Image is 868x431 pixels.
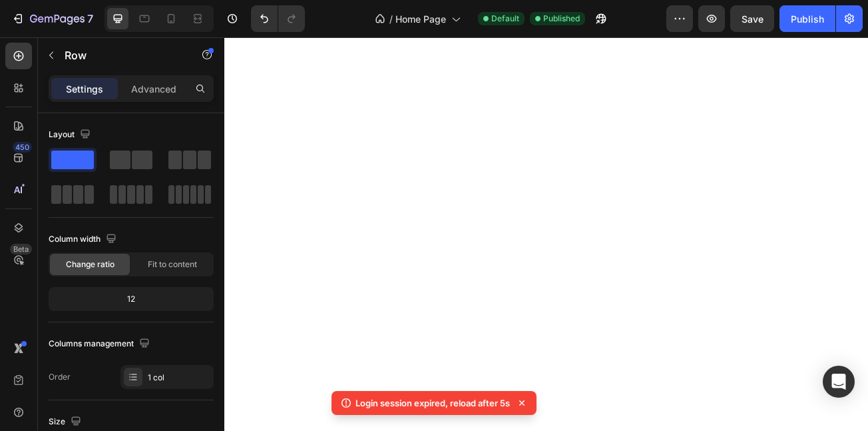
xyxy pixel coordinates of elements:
[13,142,32,153] div: 450
[823,366,855,398] div: Open Intercom Messenger
[66,258,114,270] span: Change ratio
[389,12,393,26] span: /
[148,258,197,270] span: Fit to content
[395,12,446,26] span: Home Page
[49,335,152,353] div: Columns management
[87,11,93,27] p: 7
[148,372,210,384] div: 1 col
[49,126,93,144] div: Layout
[131,82,176,96] p: Advanced
[543,13,580,25] span: Published
[66,82,103,96] p: Settings
[491,13,519,25] span: Default
[791,12,824,26] div: Publish
[355,396,510,410] p: Login session expired, reload after 5s
[224,37,868,431] iframe: To enrich screen reader interactions, please activate Accessibility in Grammarly extension settings
[49,413,84,431] div: Size
[730,5,774,32] button: Save
[779,5,835,32] button: Publish
[49,371,71,383] div: Order
[10,244,32,254] div: Beta
[251,5,305,32] div: Undo/Redo
[65,47,178,63] p: Row
[5,5,99,32] button: 7
[51,290,211,308] div: 12
[49,230,119,248] div: Column width
[742,13,763,25] span: Save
